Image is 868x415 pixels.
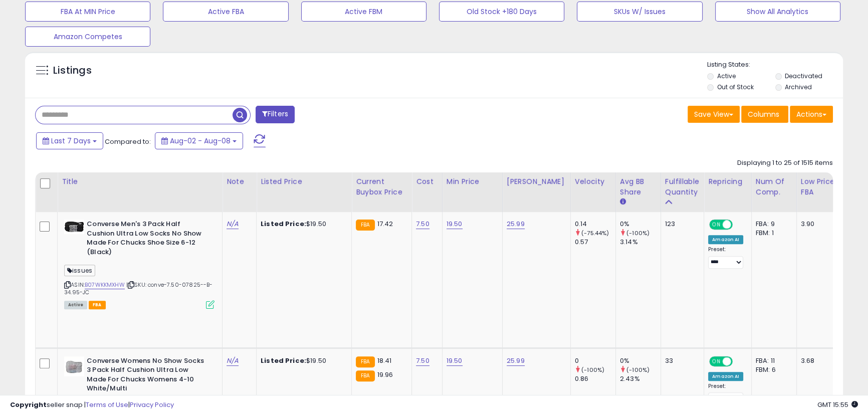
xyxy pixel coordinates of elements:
[87,220,208,259] b: Converse Men's 3 Pack Half Cushion Ultra Low Socks No Show Made For Chucks Shoe Size 6-12 (Black)
[356,220,374,231] small: FBA
[64,281,213,296] span: | SKU: conve-7.50-07825--B-34.95-JC
[36,132,103,149] button: Last 7 Days
[86,400,128,409] a: Terms of Use
[741,106,788,123] button: Columns
[51,136,91,146] span: Last 7 Days
[620,197,626,206] small: Avg BB Share.
[25,27,150,47] button: Amazon Competes
[10,400,47,409] strong: Copyright
[756,356,789,365] div: FBA: 11
[801,356,834,365] div: 3.68
[790,106,833,123] button: Actions
[620,238,661,247] div: 3.14%
[715,2,840,22] button: Show All Analytics
[25,2,150,22] button: FBA At MIN Price
[377,370,393,379] span: 19.96
[731,357,747,365] span: OFF
[64,265,95,276] span: issues
[130,400,174,409] a: Privacy Policy
[261,219,306,229] b: Listed Price:
[507,219,525,229] a: 25.99
[575,176,611,187] div: Velocity
[447,356,463,366] a: 19.50
[227,219,239,229] a: N/A
[261,176,347,187] div: Listed Price
[756,220,789,229] div: FBA: 9
[626,366,649,374] small: (-100%)
[416,356,429,366] a: 7.50
[575,238,615,247] div: 0.57
[708,383,744,405] div: Preset:
[64,220,84,234] img: 41boDshFj+L._SL40_.jpg
[261,220,344,229] div: $19.50
[575,356,615,365] div: 0
[507,356,525,366] a: 25.99
[447,176,498,187] div: Min Price
[710,357,723,365] span: ON
[748,109,779,119] span: Columns
[817,400,858,409] span: 2025-08-16 15:55 GMT
[356,370,374,381] small: FBA
[62,176,218,187] div: Title
[801,220,834,229] div: 3.90
[785,83,812,91] label: Archived
[447,219,463,229] a: 19.50
[756,229,789,238] div: FBM: 1
[64,301,87,309] span: All listings currently available for purchase on Amazon
[785,72,822,80] label: Deactivated
[688,106,740,123] button: Save View
[708,235,743,244] div: Amazon AI
[710,221,723,229] span: ON
[756,365,789,374] div: FBM: 6
[731,221,747,229] span: OFF
[717,83,753,91] label: Out of Stock
[708,246,744,269] div: Preset:
[620,176,657,197] div: Avg BB Share
[708,372,743,381] div: Amazon AI
[665,176,700,197] div: Fulfillable Quantity
[64,220,214,308] div: ASIN:
[717,72,735,80] label: Active
[626,229,649,237] small: (-100%)
[620,356,661,365] div: 0%
[575,220,615,229] div: 0.14
[756,176,792,197] div: Num of Comp.
[737,158,833,168] div: Displaying 1 to 25 of 1515 items
[87,356,208,396] b: Converse Womens No Show Socks 3 Pack Half Cushion Ultra Low Made For Chucks Womens 4-10 White/Multi
[170,136,231,146] span: Aug-02 - Aug-08
[439,2,564,22] button: Old Stock +180 Days
[507,176,566,187] div: [PERSON_NAME]
[377,219,393,229] span: 17.42
[301,2,426,22] button: Active FBM
[377,356,392,365] span: 18.41
[163,2,288,22] button: Active FBA
[89,301,106,309] span: FBA
[575,374,615,383] div: 0.86
[707,60,843,70] p: Listing States:
[227,176,252,187] div: Note
[577,2,702,22] button: SKUs W/ Issues
[801,176,837,197] div: Low Price FBA
[416,219,429,229] a: 7.50
[665,220,696,229] div: 123
[261,356,344,365] div: $19.50
[620,374,661,383] div: 2.43%
[356,356,374,367] small: FBA
[85,281,125,289] a: B07WKKMXHW
[227,356,239,366] a: N/A
[665,356,696,365] div: 33
[256,106,295,123] button: Filters
[708,176,747,187] div: Repricing
[261,356,306,365] b: Listed Price:
[10,400,174,410] div: seller snap | |
[64,356,84,376] img: 41+EMBb5YIL._SL40_.jpg
[356,176,407,197] div: Current Buybox Price
[416,176,438,187] div: Cost
[620,220,661,229] div: 0%
[53,64,92,78] h5: Listings
[581,366,604,374] small: (-100%)
[155,132,243,149] button: Aug-02 - Aug-08
[581,229,609,237] small: (-75.44%)
[105,137,151,146] span: Compared to:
